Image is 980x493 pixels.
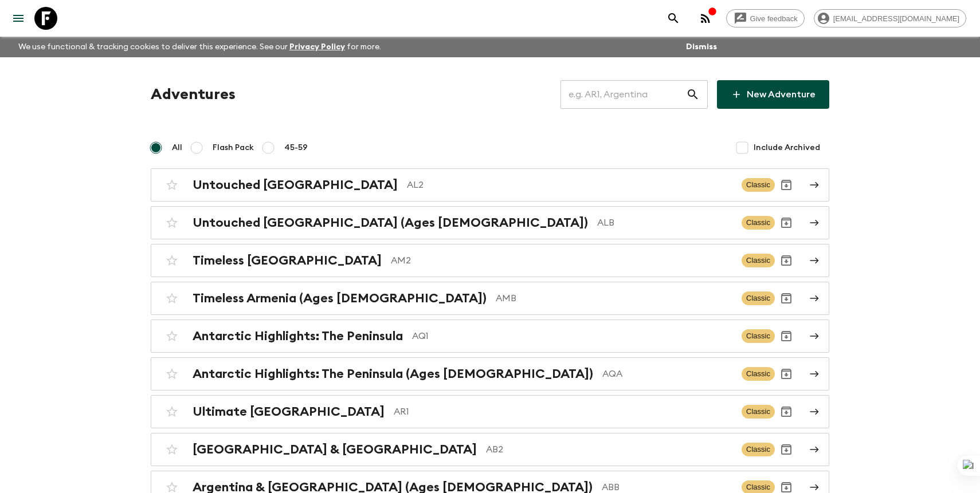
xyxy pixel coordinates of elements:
[775,211,798,234] button: Archive
[742,329,775,343] span: Classic
[486,443,732,456] p: AB2
[151,168,829,202] a: Untouched [GEOGRAPHIC_DATA]AL2ClassicArchive
[391,254,732,267] p: AM2
[683,39,720,55] button: Dismiss
[775,400,798,423] button: Archive
[742,291,775,305] span: Classic
[717,80,829,109] a: New Adventure
[775,249,798,272] button: Archive
[775,325,798,348] button: Archive
[193,253,382,268] h2: Timeless [GEOGRAPHIC_DATA]
[814,9,966,27] div: [EMAIL_ADDRESS][DOMAIN_NAME]
[151,206,829,239] a: Untouched [GEOGRAPHIC_DATA] (Ages [DEMOGRAPHIC_DATA])ALBClassicArchive
[172,142,182,153] span: All
[775,173,798,196] button: Archive
[597,216,732,230] p: ALB
[151,83,236,106] h1: Adventures
[602,367,732,381] p: AQA
[742,254,775,267] span: Classic
[193,291,487,306] h2: Timeless Armenia (Ages [DEMOGRAPHIC_DATA])
[754,142,820,153] span: Include Archived
[744,14,804,23] span: Give feedback
[827,14,966,23] span: [EMAIL_ADDRESS][DOMAIN_NAME]
[151,433,829,466] a: [GEOGRAPHIC_DATA] & [GEOGRAPHIC_DATA]AB2ClassicArchive
[560,78,686,111] input: e.g. AR1, Argentina
[193,404,385,419] h2: Ultimate [GEOGRAPHIC_DATA]
[496,291,732,305] p: AMB
[151,244,829,277] a: Timeless [GEOGRAPHIC_DATA]AM2ClassicArchive
[742,178,775,192] span: Classic
[213,142,254,153] span: Flash Pack
[775,287,798,310] button: Archive
[742,216,775,230] span: Classic
[742,443,775,456] span: Classic
[7,7,30,30] button: menu
[412,329,732,343] p: AQ1
[726,9,805,27] a: Give feedback
[151,357,829,391] a: Antarctic Highlights: The Peninsula (Ages [DEMOGRAPHIC_DATA])AQAClassicArchive
[662,7,685,30] button: search adventures
[151,320,829,353] a: Antarctic Highlights: The PeninsulaAQ1ClassicArchive
[742,405,775,419] span: Classic
[193,329,403,344] h2: Antarctic Highlights: The Peninsula
[151,282,829,315] a: Timeless Armenia (Ages [DEMOGRAPHIC_DATA])AMBClassicArchive
[407,178,732,192] p: AL2
[742,367,775,381] span: Classic
[193,178,398,192] h2: Untouched [GEOGRAPHIC_DATA]
[775,362,798,385] button: Archive
[193,366,593,381] h2: Antarctic Highlights: The Peninsula (Ages [DEMOGRAPHIC_DATA])
[394,405,732,419] p: AR1
[775,438,798,461] button: Archive
[14,37,386,57] p: We use functional & tracking cookies to deliver this experience. See our for more.
[289,43,345,51] a: Privacy Policy
[193,215,588,230] h2: Untouched [GEOGRAPHIC_DATA] (Ages [DEMOGRAPHIC_DATA])
[284,142,308,153] span: 45-59
[151,395,829,428] a: Ultimate [GEOGRAPHIC_DATA]AR1ClassicArchive
[193,442,477,457] h2: [GEOGRAPHIC_DATA] & [GEOGRAPHIC_DATA]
